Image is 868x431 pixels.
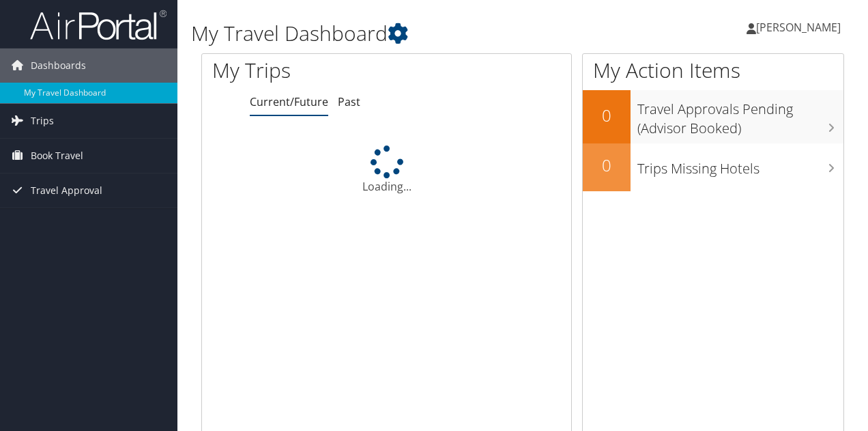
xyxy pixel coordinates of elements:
span: [PERSON_NAME] [756,20,841,35]
a: Current/Future [250,94,328,109]
img: airportal-logo.png [30,9,167,41]
div: Loading... [202,145,571,195]
h1: My Travel Dashboard [191,19,633,48]
span: Book Travel [31,139,83,173]
a: Past [338,94,360,109]
a: [PERSON_NAME] [747,7,854,48]
span: Travel Approval [31,173,102,208]
h2: 0 [583,104,631,127]
h1: My Action Items [583,56,843,85]
span: Trips [31,104,54,138]
h1: My Trips [212,56,407,85]
h3: Travel Approvals Pending (Advisor Booked) [637,93,843,138]
a: 0Trips Missing Hotels [583,143,843,191]
span: Dashboards [31,48,86,83]
a: 0Travel Approvals Pending (Advisor Booked) [583,90,843,143]
h2: 0 [583,154,631,177]
h3: Trips Missing Hotels [637,152,843,178]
